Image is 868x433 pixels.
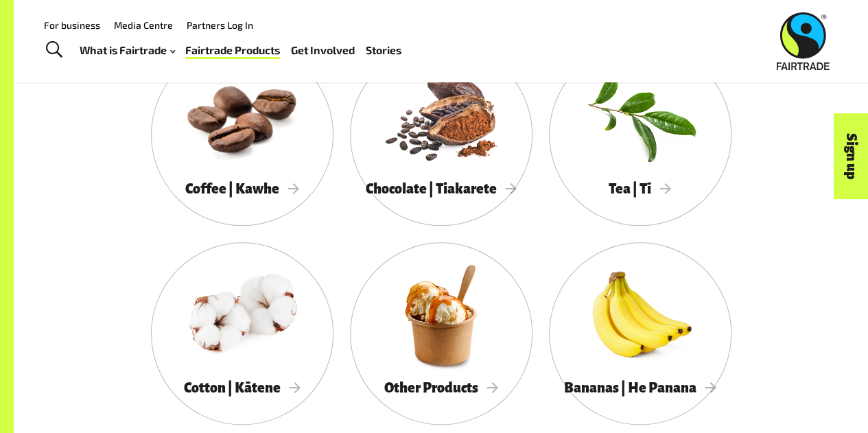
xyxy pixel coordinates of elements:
a: What is Fairtrade [80,40,175,60]
a: Bananas | He Panana [549,242,731,425]
a: Coffee | Kawhe [151,43,333,226]
a: Get Involved [291,40,355,60]
img: Fairtrade Australia New Zealand logo [777,12,830,70]
span: Tea | Tī [609,181,671,196]
a: Other Products [350,242,532,425]
a: Fairtrade Products [185,40,280,60]
a: Tea | Tī [549,43,731,226]
span: Cotton | Kātene [184,380,301,395]
a: Stories [366,40,401,60]
a: Partners Log In [187,19,253,31]
a: Cotton | Kātene [151,242,333,425]
a: Media Centre [114,19,173,31]
span: Chocolate | Tiakarete [366,181,517,196]
a: Chocolate | Tiakarete [350,43,532,226]
a: For business [44,19,100,31]
span: Bananas | He Panana [564,380,716,395]
span: Other Products [384,380,498,395]
a: Toggle Search [37,33,71,67]
span: Coffee | Kawhe [185,181,299,196]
